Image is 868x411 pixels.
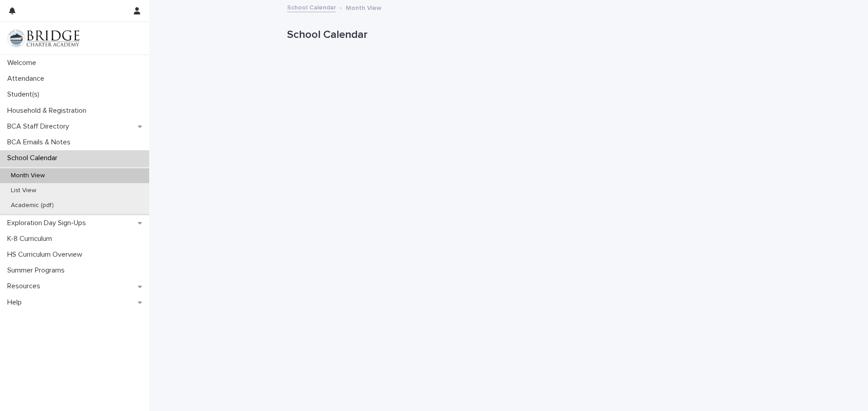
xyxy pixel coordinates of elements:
p: Exploration Day Sign-Ups [4,219,93,227]
p: HS Curriculum Overview [4,250,90,259]
p: Month View [4,172,52,180]
p: Attendance [4,74,52,83]
p: BCA Emails & Notes [4,138,78,147]
img: V1C1m3IdTEidaUdm9Hs0 [7,29,80,47]
p: Help [4,298,29,307]
p: Resources [4,282,47,291]
p: K-8 Curriculum [4,235,59,243]
p: Household & Registration [4,106,94,115]
p: BCA Staff Directory [4,122,76,131]
p: School Calendar [287,28,726,42]
p: School Calendar [4,154,65,162]
p: Summer Programs [4,266,72,275]
p: Month View [346,2,382,12]
a: School Calendar [287,2,336,12]
p: Welcome [4,59,43,67]
p: List View [4,187,43,194]
p: Academic (pdf) [4,202,61,209]
p: Student(s) [4,90,47,99]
